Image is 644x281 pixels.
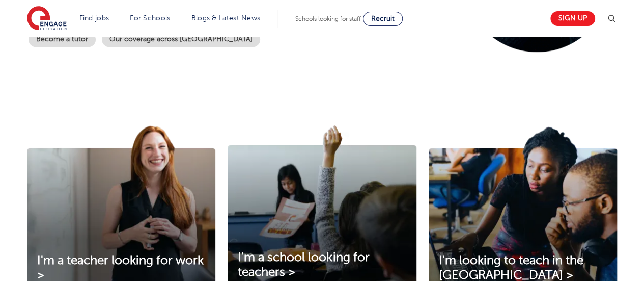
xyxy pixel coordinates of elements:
[363,12,403,26] a: Recruit
[238,250,369,279] span: I'm a school looking for teachers >
[130,14,170,22] a: For Schools
[228,250,416,280] a: I'm a school looking for teachers >
[79,14,109,22] a: Find jobs
[191,14,261,22] a: Blogs & Latest News
[102,32,260,47] a: Our coverage across [GEOGRAPHIC_DATA]
[27,6,67,32] img: Engage Education
[29,32,96,47] a: Become a tutor
[371,15,395,22] span: Recruit
[550,11,595,26] a: Sign up
[295,15,361,22] span: Schools looking for staff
